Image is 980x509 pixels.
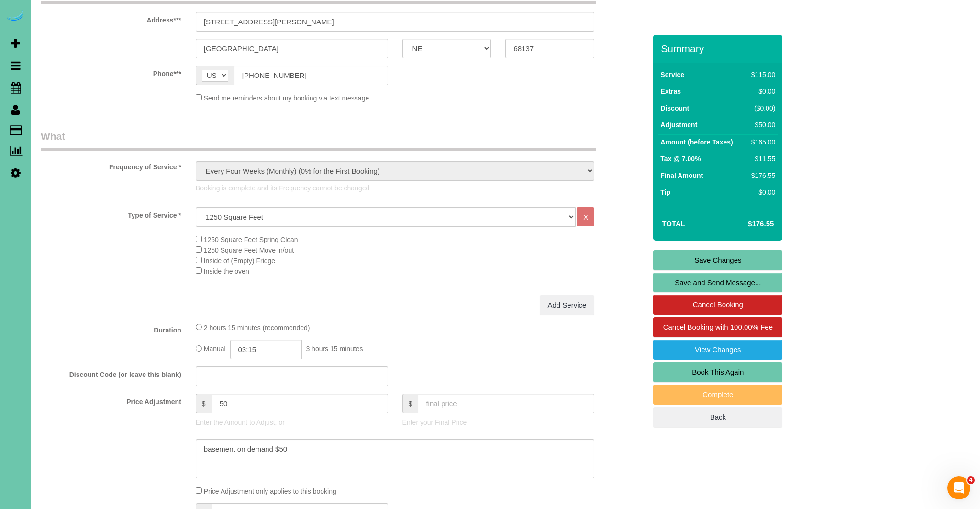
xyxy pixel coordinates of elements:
[653,250,782,270] a: Save Changes
[204,236,298,243] span: 1250 Square Feet Spring Clean
[747,70,775,79] div: $115.00
[662,220,685,228] strong: Total
[33,394,189,407] label: Price Adjustment
[747,87,775,96] div: $0.00
[402,394,418,413] span: $
[196,183,595,193] p: Booking is complete and its Frequency cannot be changed
[747,103,775,113] div: ($0.00)
[747,120,775,130] div: $50.00
[33,159,189,172] label: Frequency of Service *
[660,154,701,164] label: Tax @ 7.00%
[660,171,703,180] label: Final Amount
[204,257,275,265] span: Inside of (Empty) Fridge
[653,317,782,337] a: Cancel Booking with 100.00% Fee
[967,476,975,484] span: 4
[663,323,773,331] span: Cancel Booking with 100.00% Fee
[719,220,774,228] h4: $176.55
[660,188,670,197] label: Tip
[660,70,684,79] label: Service
[418,394,594,413] input: final price
[33,322,189,335] label: Duration
[653,273,782,293] a: Save and Send Message...
[204,246,294,254] span: 1250 Square Feet Move in/out
[747,188,775,197] div: $0.00
[653,407,782,427] a: Back
[33,366,189,379] label: Discount Code (or leave this blank)
[204,94,369,102] span: Send me reminders about my booking via text message
[660,137,733,147] label: Amount (before Taxes)
[653,362,782,382] a: Book This Again
[747,154,775,164] div: $11.55
[653,340,782,360] a: View Changes
[196,394,212,413] span: $
[6,10,25,23] img: Automaid Logo
[947,476,970,499] iframe: Intercom live chat
[33,207,189,220] label: Type of Service *
[41,129,596,151] legend: What
[204,267,249,275] span: Inside the oven
[204,487,336,495] span: Price Adjustment only applies to this booking
[540,295,595,315] a: Add Service
[747,171,775,180] div: $176.55
[402,418,595,427] p: Enter your Final Price
[196,418,388,427] p: Enter the Amount to Adjust, or
[204,324,310,332] span: 2 hours 15 minutes (recommended)
[747,137,775,147] div: $165.00
[660,120,697,130] label: Adjustment
[660,103,689,113] label: Discount
[661,43,778,54] h3: Summary
[306,345,363,353] span: 3 hours 15 minutes
[653,295,782,315] a: Cancel Booking
[204,345,226,353] span: Manual
[660,87,681,96] label: Extras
